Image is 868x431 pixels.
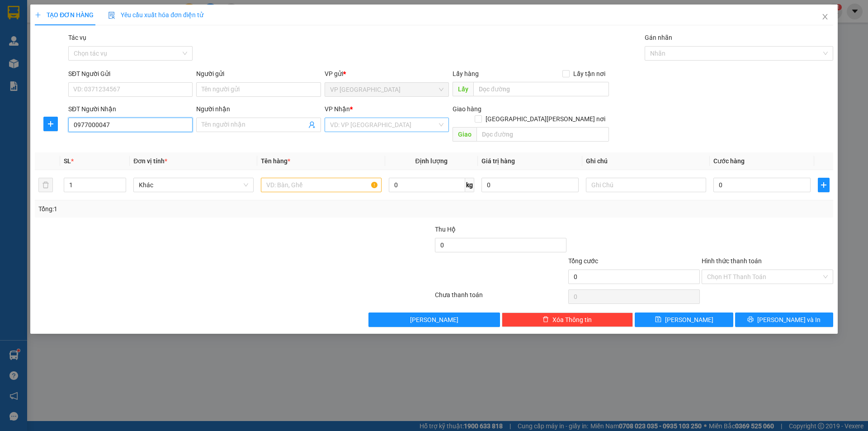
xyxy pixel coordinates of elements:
[453,82,473,96] span: Lấy
[330,83,443,96] span: VP Đà Lạt
[35,11,94,19] span: TẠO ĐƠN HÀNG
[482,114,609,124] span: [GEOGRAPHIC_DATA][PERSON_NAME] nơi
[473,82,609,96] input: Dọc đường
[133,157,167,165] span: Đơn vị tính
[645,34,672,41] label: Gán nhãn
[415,157,448,165] span: Định lượng
[665,315,713,325] span: [PERSON_NAME]
[476,127,609,142] input: Dọc đường
[818,178,830,192] button: plus
[35,12,41,18] span: plus
[570,69,609,79] span: Lấy tận nơi
[818,181,829,189] span: plus
[568,257,598,265] span: Tổng cước
[635,313,733,327] button: save[PERSON_NAME]
[757,315,821,325] span: [PERSON_NAME] và In
[68,104,193,114] div: SĐT Người Nhận
[812,5,838,30] button: Close
[68,69,193,79] div: SĐT Người Gửi
[702,257,762,265] label: Hình thức thanh toán
[747,316,754,323] span: printer
[465,178,474,192] span: kg
[713,157,745,165] span: Cước hàng
[735,313,833,327] button: printer[PERSON_NAME] và In
[481,178,579,192] input: 0
[196,104,321,114] div: Người nhận
[261,157,290,165] span: Tên hàng
[68,34,86,41] label: Tác vụ
[64,157,71,165] span: SL
[38,204,335,214] div: Tổng: 1
[655,316,661,323] span: save
[368,313,500,327] button: [PERSON_NAME]
[325,69,449,79] div: VP gửi
[586,178,706,192] input: Ghi Chú
[453,70,479,77] span: Lấy hàng
[453,105,481,113] span: Giao hàng
[308,121,316,128] span: user-add
[542,316,549,323] span: delete
[108,12,115,19] img: icon
[44,120,57,128] span: plus
[552,315,592,325] span: Xóa Thông tin
[435,226,456,233] span: Thu Hộ
[410,315,458,325] span: [PERSON_NAME]
[261,178,381,192] input: VD: Bàn, Ghế
[108,11,203,19] span: Yêu cầu xuất hóa đơn điện tử
[502,313,633,327] button: deleteXóa Thông tin
[453,127,476,142] span: Giao
[139,178,248,192] span: Khác
[325,105,350,113] span: VP Nhận
[582,152,710,170] th: Ghi chú
[434,290,567,306] div: Chưa thanh toán
[38,178,53,192] button: delete
[821,13,829,20] span: close
[43,117,58,131] button: plus
[481,157,515,165] span: Giá trị hàng
[196,69,321,79] div: Người gửi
